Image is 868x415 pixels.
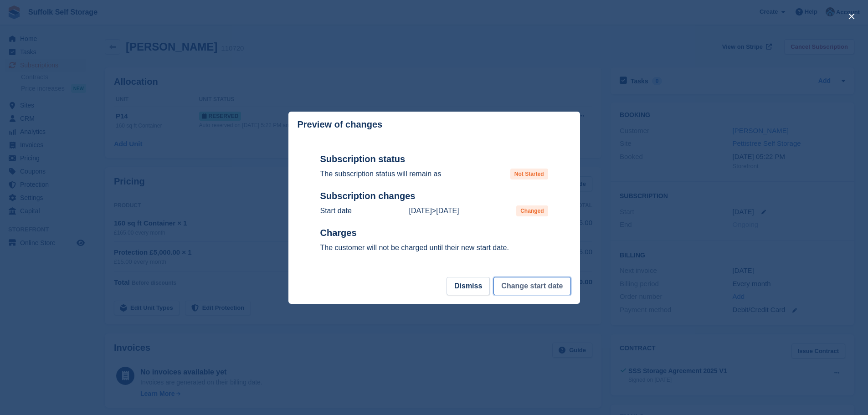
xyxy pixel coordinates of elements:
[447,277,490,295] button: Dismiss
[493,277,570,295] button: Change start date
[436,207,459,215] time: 2025-10-06 23:00:00 UTC
[320,242,548,253] p: The customer will not be charged until their new start date.
[320,227,548,239] h2: Charges
[844,9,859,24] button: close
[320,190,548,202] h2: Subscription changes
[409,205,459,216] p: >
[409,207,431,215] time: 2025-10-05 00:00:00 UTC
[516,205,548,216] span: Changed
[320,154,548,165] h2: Subscription status
[320,169,442,179] p: The subscription status will remain as
[298,119,383,130] p: Preview of changes
[320,205,352,216] p: Start date
[510,169,548,179] span: Not Started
